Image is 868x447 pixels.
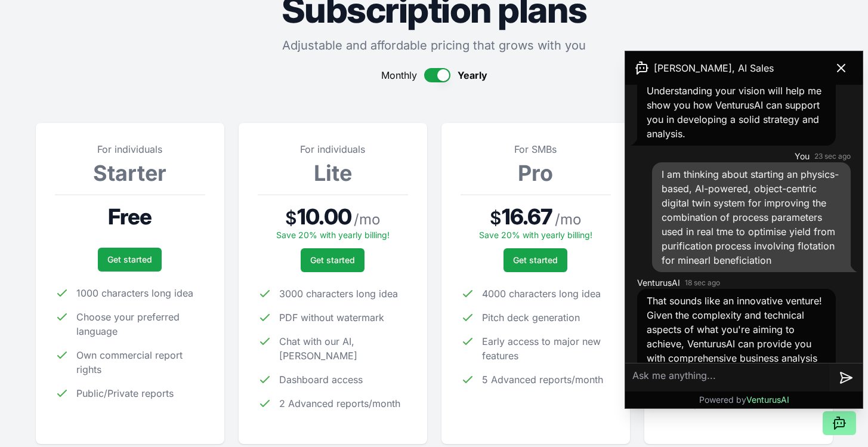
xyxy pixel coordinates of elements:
span: Public/Private reports [76,386,174,400]
span: Dashboard access [279,372,363,387]
span: Own commercial report rights [76,348,205,377]
span: 4000 characters long idea [482,286,601,301]
a: Get started [503,248,567,272]
span: VenturusAI [637,277,680,289]
span: 1000 characters long idea [76,286,193,300]
time: 23 sec ago [814,152,851,161]
span: I am thinking about starting an physics-based, AI-powered, object-centric digital twin system for... [662,168,839,266]
span: $ [490,207,502,229]
span: VenturusAI [746,394,789,405]
span: 3000 characters long idea [279,286,398,301]
span: 5 Advanced reports/month [482,372,603,387]
span: Yearly [458,68,487,82]
p: Adjustable and affordable pricing that grows with you [36,37,833,54]
span: [PERSON_NAME], AI Sales [654,61,774,75]
a: Get started [301,248,365,272]
span: You [795,150,810,162]
time: 18 sec ago [685,278,720,288]
span: 16.67 [502,205,553,229]
span: That's exciting! Starting a new business can be a thrilling journey. What type of business are yo... [647,42,824,140]
p: For SMBs [461,142,611,156]
p: For individuals [55,142,205,156]
p: Powered by [699,394,789,406]
span: / mo [555,210,581,229]
span: 2 Advanced reports/month [279,396,400,411]
h3: Starter [55,161,205,185]
span: 10.00 [297,205,351,229]
span: PDF without watermark [279,310,384,325]
span: $ [285,207,297,229]
span: Pitch deck generation [482,310,580,325]
span: / mo [354,210,380,229]
span: Chat with our AI, [PERSON_NAME] [279,334,408,363]
span: Save 20% with yearly billing! [479,230,592,240]
span: Choose your preferred language [76,310,205,338]
span: Early access to major new features [482,334,611,363]
span: Monthly [381,68,417,82]
h3: Pro [461,161,611,185]
span: Free [108,205,152,229]
a: Get started [98,248,162,272]
h3: Lite [258,161,408,185]
span: Save 20% with yearly billing! [276,230,390,240]
p: For individuals [258,142,408,156]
